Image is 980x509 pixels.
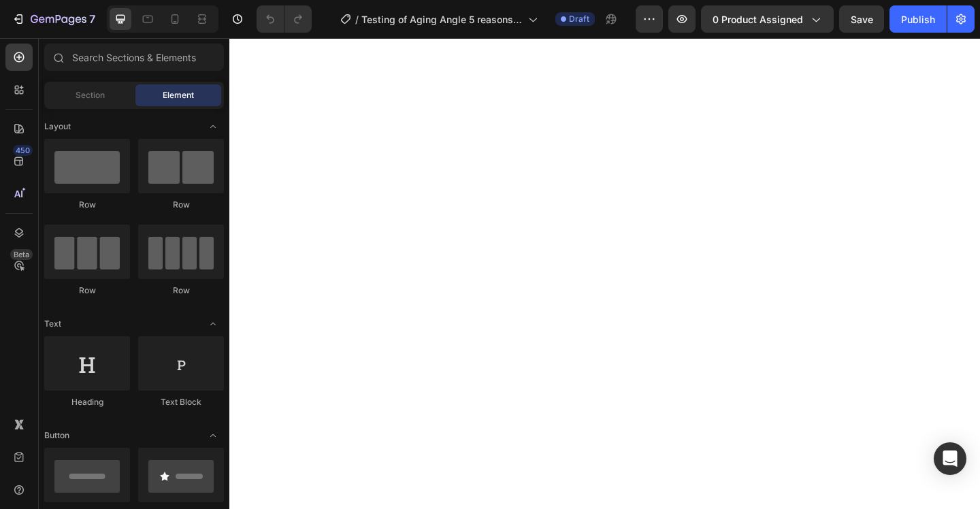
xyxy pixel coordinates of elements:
[44,318,61,330] span: Text
[202,313,224,335] span: Toggle open
[202,116,224,137] span: Toggle open
[44,429,69,442] span: Button
[839,5,884,33] button: Save
[713,12,803,27] span: 0 product assigned
[44,44,224,71] input: Search Sections & Elements
[569,13,589,25] span: Draft
[44,120,71,133] span: Layout
[5,5,101,33] button: 7
[257,5,312,33] div: Undo/Redo
[44,396,130,408] div: Heading
[361,12,523,27] span: Testing of Aging Angle 5 reasons pdp (MAIN)
[138,396,224,408] div: Text Block
[901,12,935,27] div: Publish
[202,425,224,446] span: Toggle open
[138,199,224,211] div: Row
[889,5,947,33] button: Publish
[163,89,194,101] span: Element
[44,199,130,211] div: Row
[701,5,834,33] button: 0 product assigned
[44,284,130,297] div: Row
[851,14,873,25] span: Save
[934,442,966,475] div: Open Intercom Messenger
[76,89,105,101] span: Section
[355,12,359,27] span: /
[229,38,980,509] iframe: Design area
[13,145,33,156] div: 450
[89,11,95,27] p: 7
[138,284,224,297] div: Row
[10,249,33,260] div: Beta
